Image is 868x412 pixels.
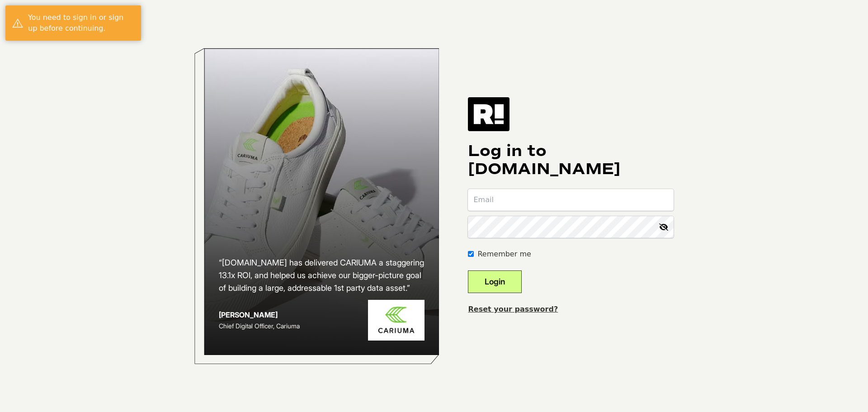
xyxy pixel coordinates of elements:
input: Email [468,189,674,211]
div: You need to sign in or sign up before continuing. [28,12,134,34]
img: Cariuma [368,300,425,341]
h2: “[DOMAIN_NAME] has delivered CARIUMA a staggering 13.1x ROI, and helped us achieve our bigger-pic... [219,256,425,294]
a: Reset your password? [468,305,558,313]
label: Remember me [477,249,531,260]
span: Chief Digital Officer, Cariuma [219,322,300,330]
h1: Log in to [DOMAIN_NAME] [468,142,674,178]
button: Login [468,270,522,293]
strong: [PERSON_NAME] [219,310,278,319]
img: Retention.com [468,97,509,131]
